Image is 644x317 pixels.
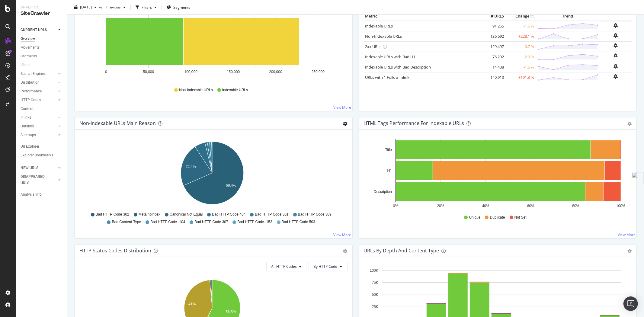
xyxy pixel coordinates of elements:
[271,264,297,269] span: All HTTP Codes
[505,72,536,82] td: +191.3 %
[21,123,34,130] div: Outlinks
[365,23,393,29] a: Indexable URLs
[365,64,431,70] a: Indexable URLs with Bad Description
[226,310,236,314] text: 56.8%
[343,122,348,126] div: gear
[614,74,618,79] div: bell-plus
[79,12,345,82] svg: A chart.
[21,143,39,150] div: Url Explorer
[364,12,482,21] th: Metric
[385,148,392,152] text: Title
[21,53,37,59] div: Segments
[143,70,154,74] text: 50,000
[614,53,618,58] div: bell-plus
[186,165,196,169] text: 22.4%
[21,10,62,17] div: SiteCrawler
[469,215,481,220] span: Unique
[490,215,505,220] span: Duplicate
[527,204,534,208] text: 60%
[505,62,536,72] td: -1.5 %
[372,305,378,309] text: 25K
[238,219,272,225] span: Bad HTTP Code -153
[139,212,160,217] span: Meta noindex
[79,120,156,126] div: Non-Indexable URLs Main Reason
[481,52,505,62] td: 76,202
[312,70,325,74] text: 250,000
[282,219,315,225] span: Bad HTTP Code 503
[623,296,638,311] div: Open Intercom Messenger
[142,5,152,10] div: Filters
[365,75,410,80] a: URLs with 1 Follow Inlink
[21,27,47,33] div: CURRENT URLS
[482,204,489,208] text: 40%
[21,71,56,77] a: Search Engines
[364,248,439,254] div: URLs by Depth and Content Type
[632,172,644,184] img: side-widget.svg
[481,21,505,31] td: 91,255
[373,190,392,194] text: Description
[79,248,151,254] div: HTTP Status Codes Distribution
[364,139,629,209] div: A chart.
[614,64,618,69] div: bell-plus
[334,232,351,237] a: View More
[150,219,185,225] span: Bad HTTP Code -104
[194,219,228,225] span: Bad HTTP Code 307
[364,120,464,126] div: HTML Tags Performance for Indexable URLs
[616,204,626,208] text: 100%
[627,249,632,253] div: gear
[21,165,56,171] a: NEW URLS
[505,31,536,41] td: +228.1 %
[133,2,159,12] button: Filters
[514,215,527,220] span: Not Set
[21,114,31,121] div: Inlinks
[227,70,240,74] text: 150,000
[99,5,104,10] span: vs
[21,36,62,42] a: Overview
[21,152,62,158] a: Explorer Bookmarks
[21,71,46,77] div: Search Engines
[21,143,62,150] a: Url Explorer
[365,44,382,49] a: 2xx URLs
[79,139,345,209] svg: A chart.
[505,12,536,21] th: Change
[481,41,505,52] td: 129,497
[21,132,56,138] a: Sitemaps
[164,2,193,12] button: Segments
[105,70,107,74] text: 0
[572,204,579,208] text: 80%
[212,212,245,217] span: Bad HTTP Code 404
[170,212,203,217] span: Canonical Not Equal
[222,88,248,93] span: Indexable URLs
[104,5,121,10] span: Previous
[21,88,42,94] div: Performance
[314,264,338,269] span: By HTTP Code
[614,23,618,28] div: bell-plus
[481,12,505,21] th: # URLS
[21,79,40,86] div: Distribution
[21,114,56,121] a: Inlinks
[21,5,62,10] div: Analytics
[112,219,141,225] span: Bad Content-Type
[365,34,402,39] a: Non-Indexable URLs
[179,88,213,93] span: Non-Indexable URLs
[21,88,56,94] a: Performance
[481,31,505,41] td: 136,692
[309,262,348,271] button: By HTTP Code
[505,21,536,31] td: -1.6 %
[21,53,62,59] a: Segments
[188,302,196,306] text: 41%
[481,72,505,82] td: 140,910
[21,44,40,51] div: Movements
[21,97,56,103] a: HTTP Codes
[614,33,618,38] div: bell-plus
[21,36,35,42] div: Overview
[21,123,56,130] a: Outlinks
[370,268,378,273] text: 100K
[226,183,236,187] text: 68.4%
[266,262,307,271] button: All HTTP Codes
[21,174,51,186] div: DISAPPEARED URLS
[21,79,56,86] a: Distribution
[618,232,636,237] a: View More
[21,44,62,51] a: Movements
